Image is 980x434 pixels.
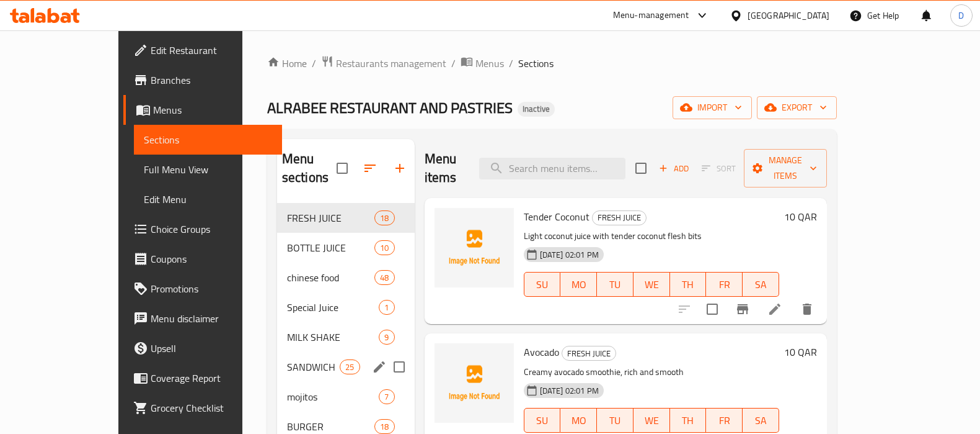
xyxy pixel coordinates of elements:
[602,412,629,430] span: TU
[757,96,837,119] button: export
[524,207,589,226] span: Tender Coconut
[123,35,282,65] a: Edit Restaurant
[267,56,307,71] a: Home
[706,272,743,297] button: FR
[379,302,394,314] span: 1
[151,43,272,58] span: Edit Restaurant
[151,222,272,237] span: Choice Groups
[657,161,691,176] span: Add
[748,9,829,22] div: [GEOGRAPHIC_DATA]
[277,203,415,233] div: FRESH JUICE18
[518,56,554,71] span: Sections
[744,149,827,188] button: Manage items
[767,302,782,317] a: Edit menu item
[670,272,707,297] button: TH
[728,294,757,324] button: Branch-specific-item
[336,56,446,71] span: Restaurants management
[287,210,374,225] span: FRESH JUICE
[277,292,415,322] div: Special Juice1
[379,300,394,315] div: items
[385,153,415,183] button: Add section
[560,272,597,297] button: MO
[597,272,633,297] button: TU
[355,153,385,183] span: Sort sections
[123,65,282,95] a: Branches
[312,56,316,71] li: /
[287,240,374,255] span: BOTTLE JUICE
[151,251,272,266] span: Coupons
[673,96,752,119] button: import
[151,371,272,386] span: Coverage Report
[379,389,394,404] div: items
[670,408,707,433] button: TH
[379,330,394,345] div: items
[524,228,779,244] p: Light coconut juice with tender coconut flesh bits
[375,272,394,284] span: 48
[958,9,964,22] span: D
[267,55,837,71] nav: breadcrumb
[277,263,415,292] div: chinese food48
[694,159,744,178] span: Select section first
[602,276,629,294] span: TU
[277,382,415,412] div: mojitos7
[375,242,394,254] span: 10
[638,412,665,430] span: WE
[699,296,725,322] span: Select to update
[562,346,616,361] span: FRESH JUICE
[633,272,670,297] button: WE
[518,104,555,114] span: Inactive
[123,95,282,125] a: Menus
[529,276,556,294] span: SU
[748,276,774,294] span: SA
[562,346,616,361] div: FRESH JUICE
[524,343,559,361] span: Avocado
[784,343,817,361] h6: 10 QAR
[282,150,337,187] h2: Menu sections
[370,358,389,376] button: edit
[706,408,743,433] button: FR
[535,385,604,397] span: [DATE] 02:01 PM
[675,276,702,294] span: TH
[743,272,779,297] button: SA
[565,412,592,430] span: MO
[711,412,738,430] span: FR
[123,274,282,304] a: Promotions
[151,400,272,415] span: Grocery Checklist
[144,162,272,177] span: Full Menu View
[479,158,625,179] input: search
[767,100,827,115] span: export
[374,240,394,255] div: items
[374,210,394,225] div: items
[287,359,340,374] span: SANDWICH
[654,159,694,178] span: Add item
[451,56,456,71] li: /
[287,389,379,404] span: mojitos
[277,233,415,263] div: BOTTLE JUICE10
[638,276,665,294] span: WE
[134,184,282,214] a: Edit Menu
[151,73,272,88] span: Branches
[475,56,504,71] span: Menus
[123,304,282,333] a: Menu disclaimer
[675,412,702,430] span: TH
[592,210,647,225] div: FRESH JUICE
[754,153,817,184] span: Manage items
[597,408,633,433] button: TU
[151,311,272,326] span: Menu disclaimer
[529,412,556,430] span: SU
[329,155,355,181] span: Select all sections
[321,55,446,71] a: Restaurants management
[461,55,504,71] a: Menus
[123,363,282,393] a: Coverage Report
[425,150,464,187] h2: Menu items
[287,330,379,345] span: MILK SHAKE
[287,419,374,434] div: BURGER
[374,270,394,285] div: items
[435,343,514,423] img: Avocado
[379,332,394,343] span: 9
[144,132,272,147] span: Sections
